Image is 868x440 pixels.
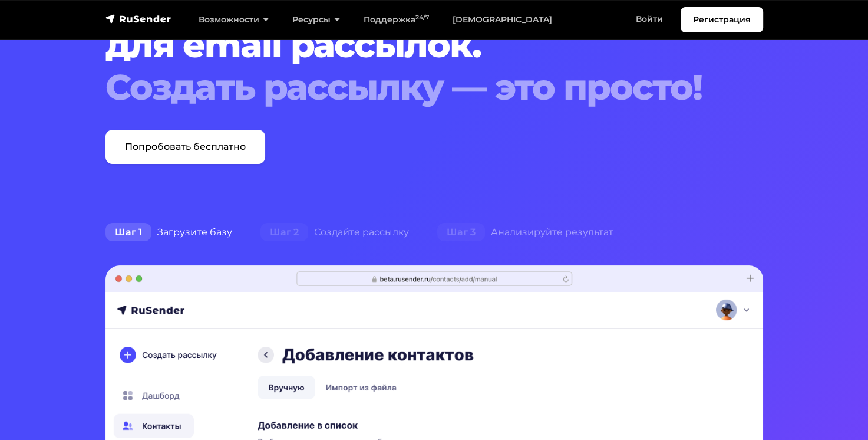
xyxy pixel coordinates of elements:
[423,221,628,244] div: Анализируйте результат
[415,14,429,21] sup: 24/7
[105,66,707,109] div: Создать рассылку — это просто!
[352,8,441,32] a: Поддержка24/7
[437,223,485,242] span: Шаг 3
[681,7,763,32] a: Регистрация
[187,8,280,32] a: Возможности
[105,13,171,25] img: RuSender
[624,7,675,31] a: Войти
[260,223,308,242] span: Шаг 2
[280,8,352,32] a: Ресурсы
[246,221,423,244] div: Создайте рассылку
[105,130,265,164] a: Попробовать бесплатно
[91,221,246,244] div: Загрузите базу
[105,223,151,242] span: Шаг 1
[441,8,564,32] a: [DEMOGRAPHIC_DATA]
